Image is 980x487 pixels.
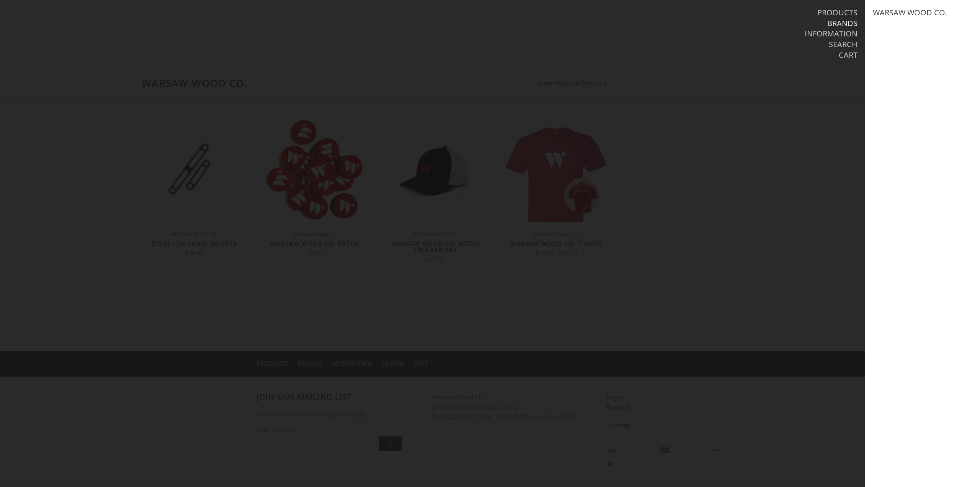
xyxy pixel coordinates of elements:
[827,18,857,28] a: Brands
[829,39,857,49] a: Search
[873,8,947,18] a: Warsaw Wood Co.
[839,50,857,60] a: Cart
[817,8,857,18] a: Products
[805,29,857,39] a: Information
